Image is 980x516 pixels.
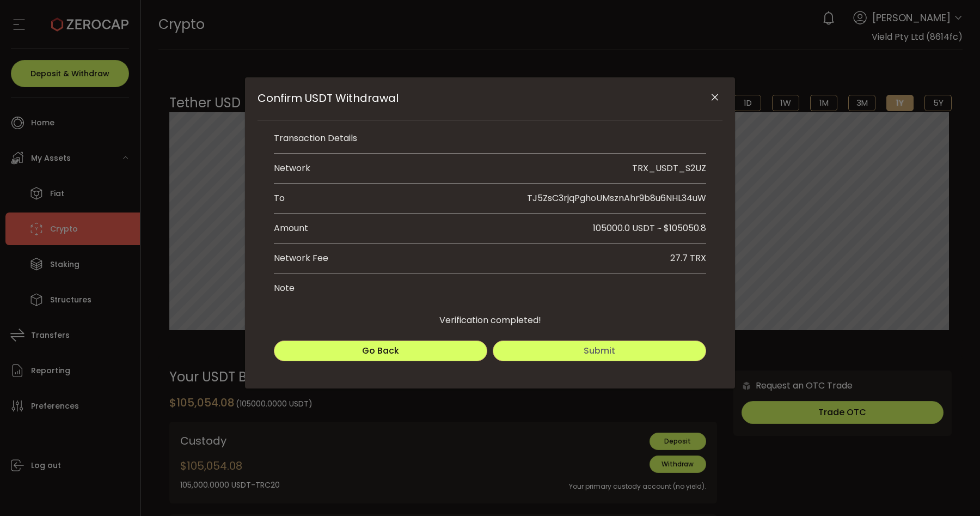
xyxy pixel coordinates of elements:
[274,162,310,175] div: Network
[527,192,706,204] span: TJ5ZsC3rjqPghoUMsznAhr9b8u6NHL34uW
[274,222,490,235] div: Amount
[274,124,706,154] li: Transaction Details
[274,282,295,295] div: Note
[258,303,722,327] div: Verification completed!
[926,464,980,516] iframe: Chat Widget
[584,344,615,357] span: Submit
[274,341,487,361] button: Go Back
[362,344,399,357] span: Go Back
[593,222,706,234] span: 105000.0 USDT ~ $105050.8
[258,90,399,106] span: Confirm USDT Withdrawal
[705,88,724,107] button: Close
[245,77,735,388] div: Confirm USDT Withdrawal
[274,192,287,205] div: To
[274,252,328,265] div: Network Fee
[632,162,706,175] div: TRX_USDT_S2UZ
[493,341,706,361] button: Submit
[670,252,706,265] div: 27.7 TRX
